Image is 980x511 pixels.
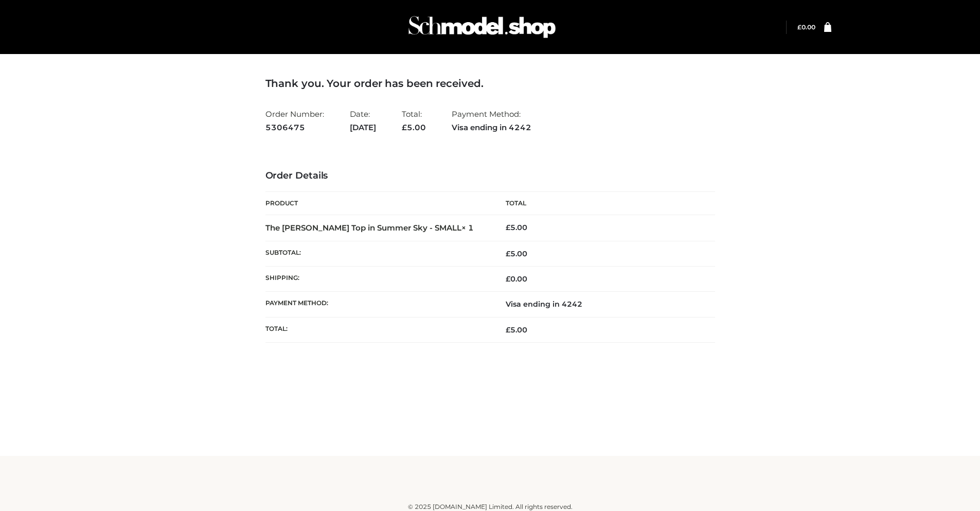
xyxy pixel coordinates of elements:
[350,121,376,134] strong: [DATE]
[506,325,510,334] span: £
[265,192,490,215] th: Product
[797,23,815,31] bdi: 0.00
[265,241,490,266] th: Subtotal:
[506,325,527,334] span: 5.00
[265,267,490,292] th: Shipping:
[506,223,527,232] bdi: 5.00
[402,122,426,132] span: 5.00
[265,77,715,90] h3: Thank you. Your order has been received.
[265,105,324,136] li: Order Number:
[265,317,490,342] th: Total:
[506,274,510,284] span: £
[402,122,407,132] span: £
[265,170,715,182] h3: Order Details
[490,192,715,215] th: Total
[350,105,376,136] li: Date:
[506,274,527,284] bdi: 0.00
[265,121,324,134] strong: 5306475
[506,223,510,232] span: £
[797,23,815,31] a: £0.00
[405,7,559,47] img: Schmodel Admin 964
[461,223,474,233] strong: × 1
[797,23,801,31] span: £
[490,292,715,317] td: Visa ending in 4242
[506,249,527,258] span: 5.00
[452,121,531,134] strong: Visa ending in 4242
[402,105,426,136] li: Total:
[265,292,490,317] th: Payment method:
[452,105,531,136] li: Payment Method:
[506,249,510,258] span: £
[265,223,474,233] strong: The [PERSON_NAME] Top in Summer Sky - SMALL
